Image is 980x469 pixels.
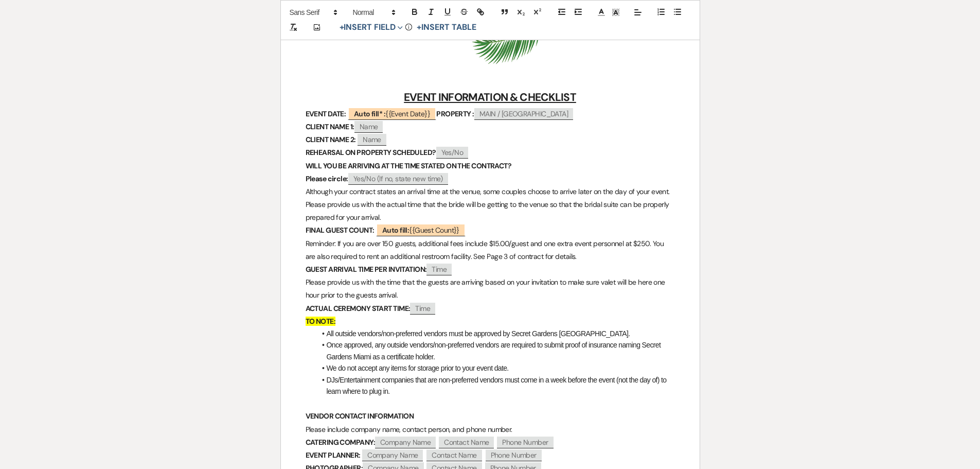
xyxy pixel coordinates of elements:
[426,264,452,275] span: Time
[609,6,623,19] span: Text Background Color
[306,109,346,118] strong: EVENT DATE:
[327,329,630,338] span: All outside vendors/non-preferred vendors must be approved by Secret Gardens [GEOGRAPHIC_DATA].
[426,449,482,461] span: Contact Name
[306,122,354,131] strong: CLIENT NAME 1:
[382,225,409,235] b: Auto fill:
[348,173,448,185] span: Yes/No (If no, state new time)
[306,277,667,300] span: Please provide us with the time that the guests are arriving based on your invitation to make sur...
[306,265,427,274] strong: GUEST ARRIVAL TIME PER INVITATION:
[306,174,348,183] strong: Please circle:
[306,187,672,222] span: Although your contract states an arrival time at the venue, some couples choose to arrive later o...
[348,6,399,19] span: Header Formats
[306,239,666,261] span: Reminder: If you are over 150 guests, additional fees include $15.00/guest and one extra event pe...
[306,450,361,460] strong: EVENT PLANNER:
[306,425,512,434] span: Please include company name, contact person, and phone number.
[417,24,421,32] span: +
[327,364,509,372] span: We do not accept any items for storage prior to your event date.
[362,449,423,461] span: Company Name
[327,376,668,395] span: DJs/Entertainment companies that are non-preferred vendors must come in a week before the event (...
[376,223,466,236] span: {{Guest Count}}
[375,437,436,448] span: Company Name
[410,303,435,315] span: Time
[474,108,574,120] span: MAIN / [GEOGRAPHIC_DATA]
[327,341,663,360] span: Once approved, any outside vendors/non-preferred vendors are required to submit proof of insuranc...
[306,225,375,235] strong: FINAL GUEST COUNT:
[358,134,386,146] span: Name
[306,304,411,313] strong: ACTUAL CEREMONY START TIME:
[336,22,407,34] button: Insert Field
[486,449,542,461] span: Phone Number
[348,107,436,120] span: {{Event Date}}
[404,90,576,105] u: EVENT INFORMATION & CHECKLIST
[354,121,383,133] span: Name
[306,411,414,421] strong: VENDOR CONTACT INFORMATION
[594,6,609,19] span: Text Color
[436,147,469,159] span: Yes/No
[631,6,645,19] span: Alignment
[497,437,553,448] span: Phone Number
[439,437,494,448] span: Contact Name
[354,109,385,118] b: Auto fill* :
[413,22,479,34] button: +Insert Table
[306,317,336,326] strong: TO NOTE:
[306,148,436,157] strong: REHEARSAL ON PROPERTY SCHEDULED?
[306,438,375,447] strong: CATERING COMPANY:
[340,24,344,32] span: +
[306,135,356,144] strong: CLIENT NAME 2:
[436,109,474,118] strong: PROPERTY :
[306,161,512,170] strong: WILL YOU BE ARRIVING AT THE TIME STATED ON THE CONTRACT?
